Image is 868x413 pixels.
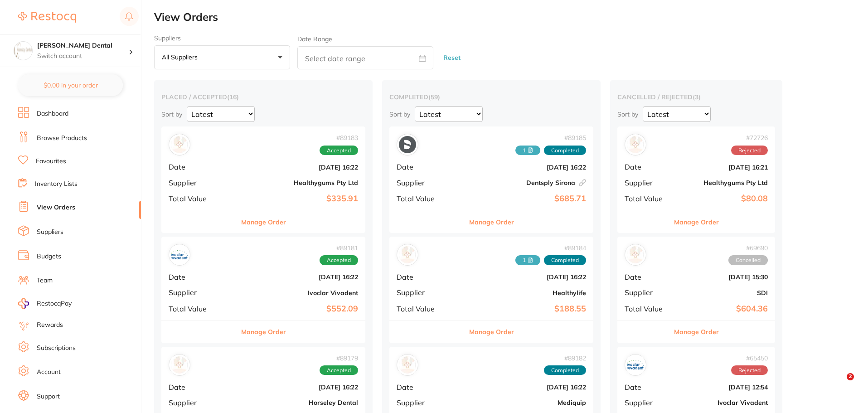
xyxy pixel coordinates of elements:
[677,304,768,314] b: $604.36
[397,288,457,296] span: Supplier
[37,228,63,237] a: Suppliers
[544,146,586,155] span: Completed
[515,134,586,141] span: # 89185
[627,246,644,263] img: SDI
[465,273,586,281] b: [DATE] 16:22
[237,164,358,171] b: [DATE] 16:22
[625,383,670,391] span: Date
[465,179,586,186] b: Dentsply Sirona
[297,35,332,43] label: Date Range
[465,304,586,314] b: $188.55
[674,321,719,343] button: Manage Order
[161,110,182,118] p: Sort by
[397,179,457,187] span: Supplier
[544,255,586,265] span: Completed
[237,179,358,186] b: Healthygums Pty Ltd
[465,289,586,296] b: Healthylife
[18,298,29,309] img: RestocqPay
[677,399,768,406] b: Ivoclar Vivadent
[320,244,358,252] span: # 89181
[37,321,63,330] a: Rewards
[37,368,61,377] a: Account
[625,305,670,313] span: Total Value
[241,321,286,343] button: Manage Order
[162,53,201,61] p: All suppliers
[389,110,410,118] p: Sort by
[154,45,290,70] button: All suppliers
[18,298,72,309] a: RestocqPay
[397,398,457,407] span: Supplier
[465,194,586,204] b: $685.71
[627,136,644,153] img: Healthygums Pty Ltd
[237,399,358,406] b: Horseley Dental
[161,126,365,233] div: Healthygums Pty Ltd#89183AcceptedDate[DATE] 16:22SupplierHealthygums Pty LtdTotal Value$335.91Man...
[465,164,586,171] b: [DATE] 16:22
[544,355,586,362] span: # 89182
[320,134,358,141] span: # 89183
[677,289,768,296] b: SDI
[627,356,644,374] img: Ivoclar Vivadent
[731,355,768,362] span: # 65450
[241,211,286,233] button: Manage Order
[37,344,76,353] a: Subscriptions
[171,246,188,263] img: Ivoclar Vivadent
[731,146,768,155] span: Rejected
[171,356,188,374] img: Horseley Dental
[320,355,358,362] span: # 89179
[36,157,66,166] a: Favourites
[169,179,229,187] span: Supplier
[677,384,768,391] b: [DATE] 12:54
[320,365,358,375] span: Accepted
[37,299,72,308] span: RestocqPay
[677,194,768,204] b: $80.08
[37,252,61,261] a: Budgets
[847,373,854,380] span: 2
[18,12,76,23] img: Restocq Logo
[397,273,457,281] span: Date
[544,365,586,375] span: Completed
[169,194,229,203] span: Total Value
[397,163,457,171] span: Date
[397,305,457,313] span: Total Value
[677,273,768,281] b: [DATE] 15:30
[37,109,68,118] a: Dashboard
[731,365,768,375] span: Rejected
[237,384,358,391] b: [DATE] 16:22
[465,399,586,406] b: Mediquip
[37,52,129,61] p: Switch account
[389,93,593,101] h2: completed ( 59 )
[18,74,123,96] button: $0.00 in your order
[161,93,365,101] h2: placed / accepted ( 16 )
[469,211,514,233] button: Manage Order
[625,398,670,407] span: Supplier
[397,194,457,203] span: Total Value
[625,163,670,171] span: Date
[37,392,60,401] a: Support
[297,46,433,69] input: Select date range
[625,273,670,281] span: Date
[728,255,768,265] span: Cancelled
[515,146,540,155] span: Received
[465,384,586,391] b: [DATE] 16:22
[237,273,358,281] b: [DATE] 16:22
[37,203,75,212] a: View Orders
[169,305,229,313] span: Total Value
[37,41,129,50] h4: Hornsby Dental
[728,244,768,252] span: # 69690
[828,373,850,395] iframe: Intercom live chat
[169,273,229,281] span: Date
[320,146,358,155] span: Accepted
[617,93,775,101] h2: cancelled / rejected ( 3 )
[399,136,416,153] img: Dentsply Sirona
[399,246,416,263] img: Healthylife
[35,180,78,189] a: Inventory Lists
[320,255,358,265] span: Accepted
[625,288,670,296] span: Supplier
[441,46,463,70] button: Reset
[677,179,768,186] b: Healthygums Pty Ltd
[731,134,768,141] span: # 72726
[237,194,358,204] b: $335.91
[18,7,76,28] a: Restocq Logo
[677,164,768,171] b: [DATE] 16:21
[169,288,229,296] span: Supplier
